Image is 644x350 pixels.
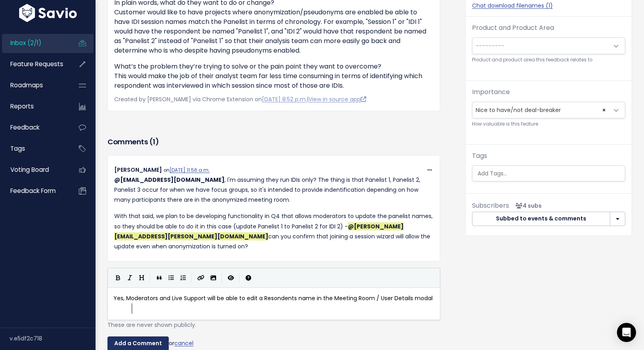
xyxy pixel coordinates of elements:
[617,323,636,342] div: Open Intercom Messenger
[174,339,193,347] a: cancel
[114,211,433,252] p: With that said, we plan to be developing functionality in Q4 that allows moderators to update the...
[10,144,25,153] span: Tags
[112,272,124,284] button: Bold
[10,165,49,174] span: Voting Board
[150,273,151,283] i: |
[2,118,66,137] a: Feedback
[602,102,606,118] span: ×
[2,161,66,179] a: Voting Board
[512,202,542,210] span: <p><strong>Subscribers</strong><br><br> - Kelly Kendziorski<br> - Jake Simpson<br> - Alexander De...
[2,55,66,73] a: Feature Requests
[472,87,510,97] label: Importance
[195,272,207,284] button: Create Link
[472,23,554,33] label: Product and Product Area
[114,95,366,103] span: Created by [PERSON_NAME] via Chrome Extension on |
[472,151,487,161] label: Tags
[2,34,66,52] a: Inbox (2/1)
[242,272,254,284] button: Markdown Guide
[170,167,210,173] a: [DATE] 11:56 a.m.
[10,102,34,110] span: Reports
[225,272,237,284] button: Toggle Preview
[472,120,625,128] small: How valuable is this feature
[114,222,404,240] span: Alexander DeCarlo
[472,201,509,210] span: Subscribers
[191,273,192,283] i: |
[107,136,440,147] h3: Comments ( )
[472,102,609,118] span: Nice to have/not deal-breaker
[10,81,43,89] span: Roadmaps
[308,95,366,103] a: View in source app
[2,76,66,94] a: Roadmaps
[165,272,177,284] button: Generic List
[124,272,136,284] button: Italic
[472,102,625,118] span: Nice to have/not deal-breaker
[476,42,504,50] span: ---------
[17,4,79,22] img: logo-white.9d6f32f41409.svg
[114,166,162,174] span: [PERSON_NAME]
[114,62,433,90] p: What’s the problem they’re trying to solve or the pain point they want to overcome? This would ma...
[177,272,189,284] button: Numbered List
[10,60,63,68] span: Feature Requests
[262,95,307,103] a: [DATE] 8:52 p.m.
[472,212,611,226] button: Subbed to events & comments
[472,2,625,10] a: Chat download filenames (1)
[472,56,625,64] small: Product and product area this feedback relates to
[114,175,433,205] p: , I'm assuming they run IDIs only? The thing is that Panelist 1, Panelist 2, Panelist 3 occur for...
[2,140,66,158] a: Tags
[107,321,196,329] span: These are never shown publicly.
[2,97,66,116] a: Reports
[114,176,224,184] span: Jake Simpson
[222,273,222,283] i: |
[10,123,39,132] span: Feedback
[10,328,96,349] div: v.e5df2c718
[113,294,433,302] span: Yes, Moderators and Live Support will be able to edit a Resondents name in the Meeting Room / Use...
[136,272,148,284] button: Heading
[153,272,165,284] button: Quote
[10,187,56,195] span: Feedback form
[164,167,210,173] span: on
[152,137,155,147] span: 1
[10,39,41,47] span: Inbox (2/1)
[239,273,240,283] i: |
[207,272,219,284] button: Import an image
[2,182,66,200] a: Feedback form
[474,169,625,178] input: Add Tags...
